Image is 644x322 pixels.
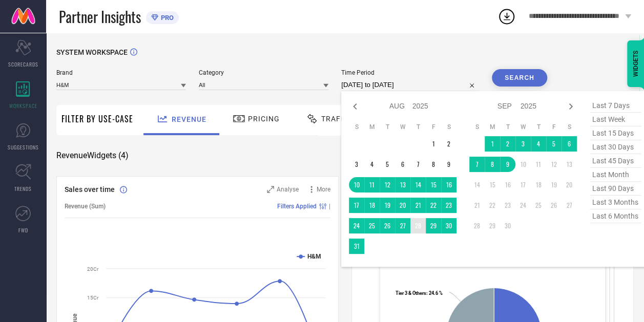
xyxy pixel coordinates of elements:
td: Sun Aug 03 2025 [349,157,364,172]
td: Thu Aug 21 2025 [410,198,426,213]
td: Sun Aug 24 2025 [349,218,364,233]
td: Tue Sep 30 2025 [500,218,515,233]
span: Traffic [321,115,353,123]
span: last month [590,168,641,182]
text: : 24.6 % [396,290,443,296]
span: Revenue (Sum) [65,203,106,210]
button: Search [492,69,547,87]
span: last 15 days [590,126,641,140]
tspan: Tier 3 & Others [396,290,426,296]
td: Thu Sep 25 2025 [531,198,546,213]
text: 15Cr [87,295,99,300]
span: SYSTEM WORKSPACE [56,48,128,56]
td: Thu Aug 14 2025 [410,177,426,192]
span: last 30 days [590,140,641,154]
td: Sat Aug 09 2025 [441,157,456,172]
th: Saturday [441,123,456,131]
th: Monday [364,123,380,131]
td: Wed Sep 17 2025 [515,177,531,192]
span: last week [590,113,641,126]
span: last 6 months [590,209,641,223]
td: Fri Aug 15 2025 [426,177,441,192]
td: Sat Aug 23 2025 [441,198,456,213]
td: Sat Aug 30 2025 [441,218,456,233]
td: Wed Aug 20 2025 [395,198,410,213]
span: TRENDS [14,185,32,192]
text: H&M [307,253,321,260]
span: Brand [56,69,186,76]
td: Tue Aug 05 2025 [380,157,395,172]
span: WORKSPACE [9,102,37,110]
td: Mon Sep 29 2025 [485,218,500,233]
input: Select time period [341,79,479,91]
td: Mon Sep 08 2025 [485,157,500,172]
td: Fri Aug 08 2025 [426,157,441,172]
span: Partner Insights [59,6,141,27]
th: Sunday [469,123,485,131]
td: Fri Aug 29 2025 [426,218,441,233]
span: PRO [158,14,174,22]
td: Fri Sep 05 2025 [546,136,562,152]
th: Tuesday [380,123,395,131]
td: Mon Aug 25 2025 [364,218,380,233]
td: Wed Aug 06 2025 [395,157,410,172]
td: Tue Sep 16 2025 [500,177,515,192]
th: Wednesday [515,123,531,131]
td: Sun Sep 28 2025 [469,218,485,233]
td: Mon Aug 11 2025 [364,177,380,192]
td: Fri Sep 26 2025 [546,198,562,213]
div: Open download list [497,7,516,26]
td: Sun Aug 10 2025 [349,177,364,192]
th: Saturday [562,123,577,131]
td: Sat Sep 13 2025 [562,157,577,172]
th: Wednesday [395,123,410,131]
span: Filter By Use-Case [61,113,133,125]
th: Sunday [349,123,364,131]
td: Sun Aug 31 2025 [349,239,364,254]
td: Thu Aug 07 2025 [410,157,426,172]
td: Sat Aug 16 2025 [441,177,456,192]
td: Mon Aug 18 2025 [364,198,380,213]
th: Thursday [531,123,546,131]
span: last 3 months [590,196,641,209]
td: Thu Sep 11 2025 [531,157,546,172]
span: Analyse [277,186,299,193]
span: | [329,203,330,210]
td: Tue Sep 02 2025 [500,136,515,152]
td: Fri Sep 12 2025 [546,157,562,172]
td: Fri Sep 19 2025 [546,177,562,192]
th: Tuesday [500,123,515,131]
td: Tue Aug 26 2025 [380,218,395,233]
td: Sat Sep 20 2025 [562,177,577,192]
span: More [317,186,330,193]
td: Sat Sep 27 2025 [562,198,577,213]
th: Friday [546,123,562,131]
td: Mon Sep 15 2025 [485,177,500,192]
span: Sales over time [65,185,115,194]
span: Filters Applied [277,203,317,210]
th: Monday [485,123,500,131]
td: Wed Sep 03 2025 [515,136,531,152]
td: Sun Sep 14 2025 [469,177,485,192]
td: Thu Aug 28 2025 [410,218,426,233]
div: Next month [565,100,577,113]
td: Wed Sep 24 2025 [515,198,531,213]
td: Mon Sep 22 2025 [485,198,500,213]
span: SUGGESTIONS [8,143,39,151]
td: Sun Sep 21 2025 [469,198,485,213]
td: Sun Sep 07 2025 [469,157,485,172]
td: Tue Aug 19 2025 [380,198,395,213]
td: Mon Sep 01 2025 [485,136,500,152]
span: last 7 days [590,99,641,113]
td: Fri Aug 01 2025 [426,136,441,152]
td: Thu Sep 18 2025 [531,177,546,192]
td: Sat Aug 02 2025 [441,136,456,152]
span: Revenue Widgets ( 4 ) [56,151,129,161]
svg: Zoom [267,186,274,193]
td: Thu Sep 04 2025 [531,136,546,152]
th: Thursday [410,123,426,131]
td: Fri Aug 22 2025 [426,198,441,213]
th: Friday [426,123,441,131]
span: Time Period [341,69,479,76]
td: Tue Aug 12 2025 [380,177,395,192]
